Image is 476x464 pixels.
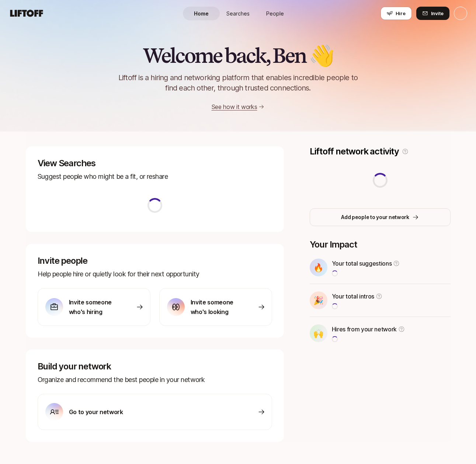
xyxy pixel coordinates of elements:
p: Organize and recommend the best people in your network [38,375,272,385]
div: 🙌 [310,324,327,342]
span: Invite [431,10,444,17]
a: People [257,7,293,20]
div: 🎉 [310,291,327,309]
p: Invite people [38,256,272,266]
p: Build your network [38,361,272,372]
p: Invite someone who's hiring [69,297,121,317]
button: Hire [381,7,412,20]
p: Suggest people who might be a fit, or reshare [38,171,272,182]
button: Add people to your network [310,208,451,226]
p: Invite someone who's looking [191,297,242,317]
p: View Searches [38,158,272,168]
span: Searches [226,10,250,17]
p: Add people to your network [341,213,409,222]
button: Invite [416,7,449,20]
div: 🔥 [310,259,327,276]
a: See how it works [212,103,257,110]
span: People [266,10,284,17]
p: Hires from your network [332,324,397,334]
p: Your total suggestions [332,259,392,268]
span: Home [194,10,209,17]
a: Searches [220,7,257,20]
a: Home [183,7,220,20]
p: Help people hire or quietly look for their next opportunity [38,269,272,279]
p: Liftoff is a hiring and networking platform that enables incredible people to find each other, th... [106,72,370,93]
p: Liftoff network activity [310,146,399,157]
h2: Welcome back, Ben 👋 [143,44,333,66]
p: Go to your network [69,407,123,417]
span: Hire [396,10,406,17]
p: Your Impact [310,239,451,250]
p: Your total intros [332,291,375,301]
